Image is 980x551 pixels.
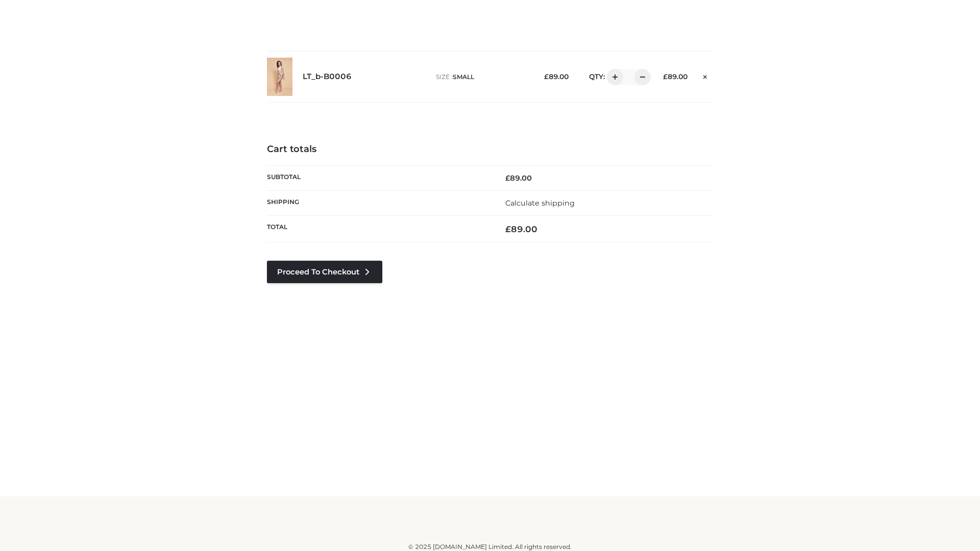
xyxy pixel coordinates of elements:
span: £ [505,224,511,234]
a: Proceed to Checkout [267,261,382,283]
bdi: 89.00 [544,72,569,81]
a: Calculate shipping [505,198,575,208]
bdi: 89.00 [505,224,537,234]
p: size : [436,72,528,82]
div: QTY: [579,69,647,85]
span: £ [505,173,510,183]
span: £ [544,72,549,81]
th: Shipping [267,190,490,215]
a: LT_b-B0006 [303,72,352,82]
h4: Cart totals [267,144,713,155]
th: Total [267,216,490,243]
bdi: 89.00 [505,173,532,183]
a: Remove this item [698,69,713,82]
bdi: 89.00 [663,72,688,81]
span: £ [663,72,668,81]
span: SMALL [453,73,474,81]
th: Subtotal [267,165,490,190]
